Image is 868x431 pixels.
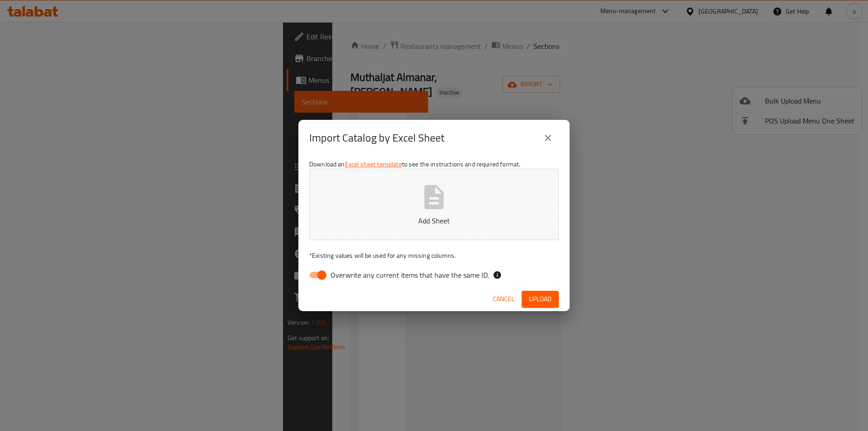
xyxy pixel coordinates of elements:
[330,270,489,280] span: Overwrite any current items that have the same ID.
[323,215,545,226] p: Add Sheet
[529,294,552,305] span: Upload
[493,294,514,305] span: Cancel
[537,127,559,149] button: close
[345,158,402,170] a: Excel sheet template
[522,291,559,308] button: Upload
[298,156,570,287] div: Download an to see the instructions and required format.
[309,169,559,240] button: Add Sheet
[309,131,444,145] h2: Import Catalog by Excel Sheet
[489,291,518,308] button: Cancel
[493,270,502,279] svg: If the overwrite option isn't selected, then the items that match an existing ID will be ignored ...
[309,251,559,260] p: Existing values will be used for any missing columns.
